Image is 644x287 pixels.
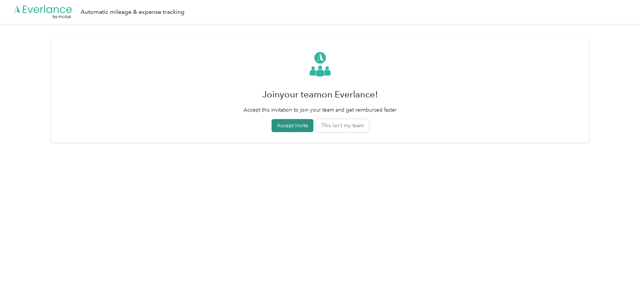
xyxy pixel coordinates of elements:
[602,245,644,287] iframe: Everlance-gr Chat Button Frame
[81,7,185,17] div: Automatic mileage & expense tracking
[244,85,397,103] h1: Join your team on Everlance!
[272,119,313,132] button: Accept invite
[316,119,369,132] button: This isn't my team
[244,106,397,114] p: Accept this invitation to join your team and get reimbursed faster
